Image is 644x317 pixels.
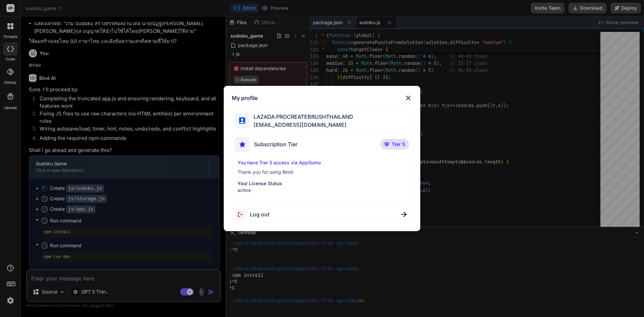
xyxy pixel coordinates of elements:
img: profile [239,117,246,124]
span: LAZADA PROCREATEBRUSHTHAILAND [250,113,353,121]
img: logout [235,209,250,220]
p: You have Tier 5 access via AppSumo [237,159,407,166]
span: Tier 5 [392,141,405,148]
img: subscription [235,137,250,152]
span: Log out [250,210,269,218]
img: premium [384,142,389,146]
img: close [401,212,407,217]
img: close [404,94,412,102]
p: active [237,187,407,194]
p: Thank you for using Bind! [237,169,407,175]
p: Your License Status [237,180,407,187]
span: [EMAIL_ADDRESS][DOMAIN_NAME] [250,121,353,129]
span: Subscription Tier [254,140,298,148]
h1: My profile [232,94,258,102]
